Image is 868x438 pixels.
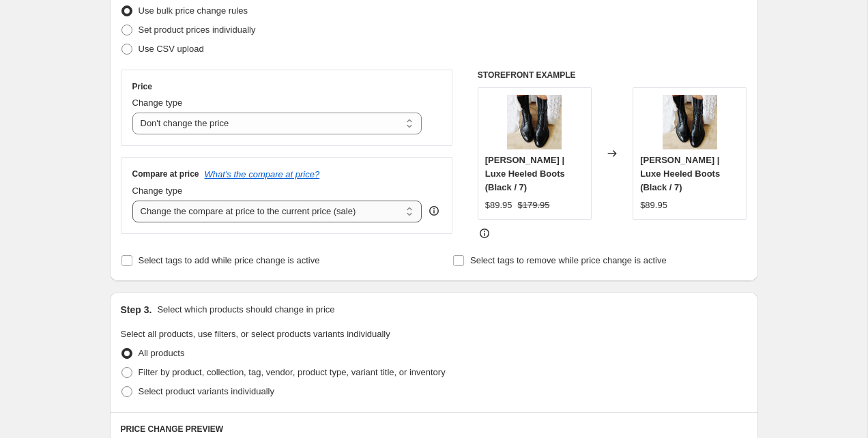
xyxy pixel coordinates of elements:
span: Filter by product, collection, tag, vendor, product type, variant title, or inventory [139,367,446,377]
span: [PERSON_NAME] | Luxe Heeled Boots (Black / 7) [640,155,720,192]
img: 1_9af469ef-8448-4ecd-a72d-c80409dd73ba_80x.jpg [663,95,717,149]
span: Use CSV upload [139,44,204,54]
span: Set product prices individually [139,25,256,35]
div: $89.95 [640,199,667,212]
span: Select product variants individually [139,386,274,396]
p: Select which products should change in price [157,303,334,317]
h6: PRICE CHANGE PREVIEW [121,424,747,435]
h3: Price [132,81,152,92]
div: $89.95 [485,199,512,212]
span: Change type [132,186,183,196]
h2: Step 3. [121,303,152,317]
h3: Compare at price [132,169,199,179]
div: help [427,204,441,218]
h6: STOREFRONT EXAMPLE [478,70,747,81]
img: 1_9af469ef-8448-4ecd-a72d-c80409dd73ba_80x.jpg [507,95,562,149]
span: Select tags to remove while price change is active [470,255,667,265]
span: Select tags to add while price change is active [139,255,320,265]
span: [PERSON_NAME] | Luxe Heeled Boots (Black / 7) [485,155,565,192]
span: Select all products, use filters, or select products variants individually [121,329,390,339]
strike: $179.95 [518,199,550,212]
span: Change type [132,98,183,108]
span: All products [139,348,185,358]
button: What's the compare at price? [205,169,320,179]
span: Use bulk price change rules [139,5,248,16]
